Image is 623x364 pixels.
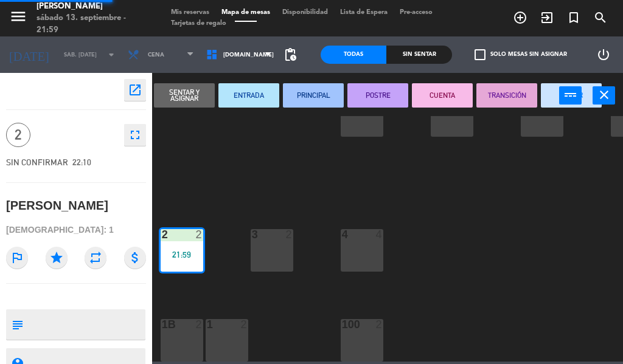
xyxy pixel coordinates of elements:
[165,20,232,27] span: Tarjetas de regalo
[9,7,27,30] button: menu
[540,10,554,25] i: exit_to_app
[476,83,537,108] button: TRANSICIÓN
[283,83,344,108] button: PRINCIPAL
[124,124,146,146] button: fullscreen
[386,46,452,64] div: Sin sentar
[559,86,582,105] button: power_input
[334,9,394,16] span: Lista de Espera
[566,10,581,25] i: turned_in_not
[597,88,611,102] i: close
[394,9,439,16] span: Pre-acceso
[195,319,203,330] div: 2
[347,83,408,108] button: POSTRE
[412,83,473,108] button: CUENTA
[207,319,207,330] div: 1
[375,229,383,240] div: 4
[6,196,108,216] div: [PERSON_NAME]
[240,319,248,330] div: 2
[276,9,334,16] span: Disponibilidad
[10,318,24,331] i: subject
[161,250,203,259] div: 21:59
[223,52,274,58] span: [DOMAIN_NAME]
[6,157,68,167] span: SIN CONFIRMAR
[6,219,146,241] div: [DEMOGRAPHIC_DATA]: 1
[195,229,203,240] div: 2
[283,47,298,62] span: pending_actions
[475,49,567,60] label: Solo mesas sin asignar
[218,83,279,108] button: ENTRADA
[162,319,162,330] div: 1B
[124,79,146,101] button: open_in_new
[285,229,293,240] div: 2
[321,46,386,64] div: Todas
[46,247,68,269] i: star
[593,10,608,25] i: search
[85,247,106,269] i: repeat
[563,88,578,102] i: power_input
[475,49,486,60] span: check_box_outline_blank
[104,47,119,62] i: arrow_drop_down
[124,247,146,269] i: attach_money
[513,10,527,25] i: add_circle_outline
[128,83,142,97] i: open_in_new
[37,1,147,13] div: [PERSON_NAME]
[165,9,215,16] span: Mis reservas
[6,123,30,147] span: 2
[9,7,27,26] i: menu
[72,157,91,167] span: 22:10
[162,229,162,240] div: 2
[375,319,383,330] div: 2
[128,128,142,142] i: fullscreen
[6,247,28,269] i: outlined_flag
[593,86,615,105] button: close
[541,83,602,108] button: SERVIR
[148,52,164,58] span: Cena
[37,12,147,36] div: sábado 13. septiembre - 21:59
[215,9,276,16] span: Mapa de mesas
[154,83,215,108] button: Sentar y Asignar
[596,47,611,62] i: power_settings_new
